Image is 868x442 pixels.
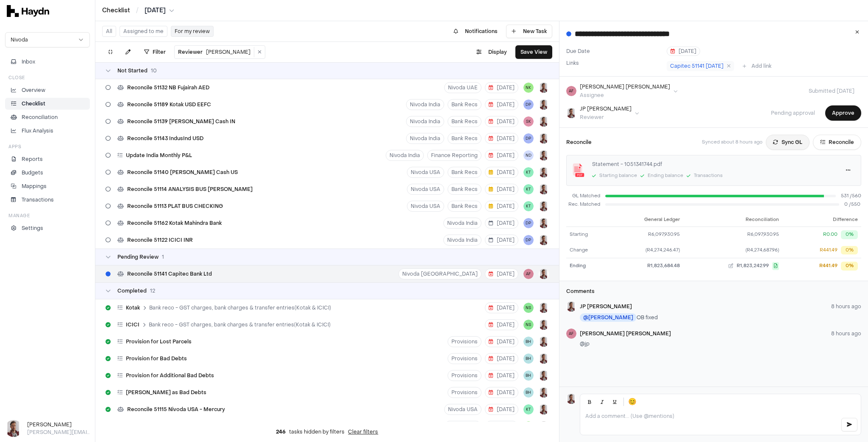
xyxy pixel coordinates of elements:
button: Clear filters [348,428,378,435]
p: Mappings [22,182,47,190]
span: JP [PERSON_NAME] [580,303,632,310]
button: All [102,26,116,37]
img: JP Smit [539,354,549,364]
img: JP Smit [539,218,549,228]
img: JP Smit [539,421,549,431]
span: ICICI [126,321,139,328]
button: New Task [506,25,552,38]
span: 12 [150,287,155,294]
button: Sync GL [766,135,810,150]
button: Add link [737,59,776,73]
span: BH [523,370,534,381]
button: JP Smit [539,303,549,313]
span: Reconcile 51122 ICICI INR [127,237,193,243]
a: Transactions [5,194,90,206]
td: Starting [566,227,609,243]
span: KT [523,167,534,177]
button: Bank Recs [448,201,481,212]
a: Checklist [5,98,90,110]
button: Nivoda USA [407,184,444,195]
button: SK [523,116,534,127]
p: Reconciliation [22,113,58,121]
p: Budgets [22,169,43,177]
span: 10 [151,67,157,74]
button: Save View [515,45,552,59]
h3: Reconcile [566,138,592,146]
img: JP Smit [539,99,549,110]
div: (R4,274,246.47) [613,247,680,254]
button: JP Smit [539,133,549,144]
button: JP Smit [539,167,549,177]
span: Reconcile 51115 Nivoda USA - Mercury [127,406,225,413]
span: KT [523,201,534,211]
button: Nivoda India [406,133,444,144]
span: [DATE] [489,355,515,362]
img: JP Smit [539,184,549,194]
p: @jp [580,340,861,347]
button: [DATE] [485,353,518,364]
a: Flux Analysis [5,125,90,137]
span: [PERSON_NAME] as Bad Debts [126,389,206,396]
img: application/pdf [572,163,585,177]
span: [DATE] [489,203,515,210]
span: Provision for Additional Bad Debts [126,372,214,379]
span: [DATE] [489,135,515,142]
button: Provisions [448,370,481,381]
span: [DATE] [489,304,515,311]
span: [DATE] [489,220,515,227]
img: JP Smit [5,420,22,437]
button: Nivoda UAE [444,421,481,432]
button: Nivoda USA [407,201,444,212]
img: JP Smit [566,301,576,312]
button: (R4,274,687.96) [687,247,779,254]
button: NK [523,421,534,431]
span: Bank reco - GST charges, bank charges & transfer entries(Kotak & ICICI) [149,321,331,328]
p: Transactions [22,196,54,204]
button: [DATE] [485,404,518,415]
a: Budgets [5,167,90,179]
button: Italic (Ctrl+I) [596,396,608,408]
button: [DATE] [485,184,518,195]
img: JP Smit [539,404,549,414]
span: Reconcile 51162 Kotak Mahindra Bank [127,220,222,227]
div: R441.49 [820,247,837,254]
button: [DATE] [485,99,518,110]
button: JP Smit [539,116,549,127]
button: JP Smit [539,370,549,381]
button: [DATE] [485,201,518,212]
button: Notifications [448,25,503,38]
span: 246 [276,428,286,435]
h3: [PERSON_NAME] [27,421,90,428]
span: [DATE] [489,406,515,413]
p: Flux Analysis [22,127,53,135]
span: R6,097,930.95 [747,231,779,238]
a: Reconciliation [5,111,90,123]
button: Nivoda India [386,150,424,161]
p: Overview [22,86,45,94]
div: 0% [841,246,858,255]
div: Transactions [694,172,723,180]
div: Starting balance [599,172,637,180]
button: Bold (Ctrl+B) [584,396,595,408]
span: [DATE] [670,48,696,55]
button: [DATE] [485,370,518,381]
span: [PERSON_NAME] [PERSON_NAME] [580,330,671,337]
img: JP Smit [539,387,549,398]
label: Due Date [566,48,663,55]
button: AF[PERSON_NAME] [PERSON_NAME]Assignee [566,83,678,99]
div: [PERSON_NAME] [PERSON_NAME] [580,83,670,90]
img: JP Smit [539,83,549,93]
th: Reconciliation [683,213,782,227]
span: [DATE] [489,338,515,345]
button: For my review [171,26,214,37]
span: Reconcile 51143 IndusInd USD [127,135,203,142]
span: Reconcile 51113 PLAT BUS CHECKING [127,203,223,210]
a: Checklist [102,6,130,15]
span: Reviewer [178,49,203,55]
button: DP [523,99,534,110]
